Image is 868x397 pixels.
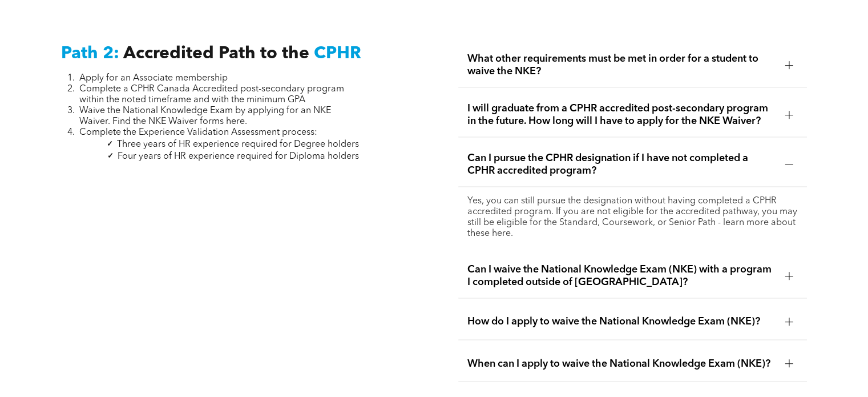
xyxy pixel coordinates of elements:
[61,45,119,62] span: Path 2:
[79,106,331,126] span: Waive the National Knowledge Exam by applying for an NKE Waiver. Find the NKE Waiver forms here.
[467,152,776,177] span: Can I pursue the CPHR designation if I have not completed a CPHR accredited program?
[123,45,309,62] span: Accredited Path to the
[467,263,776,288] span: Can I waive the National Knowledge Exam (NKE) with a program I completed outside of [GEOGRAPHIC_D...
[118,152,359,161] span: Four years of HR experience required for Diploma holders
[117,140,359,149] span: Three years of HR experience required for Degree holders
[79,128,317,137] span: Complete the Experience Validation Assessment process:
[467,102,776,127] span: I will graduate from a CPHR accredited post-secondary program in the future. How long will I have...
[467,196,797,239] p: Yes, you can still pursue the designation without having completed a CPHR accredited program. If ...
[79,85,344,105] span: Complete a CPHR Canada Accredited post-secondary program within the noted timeframe and with the ...
[314,45,361,62] span: CPHR
[467,53,776,78] span: What other requirements must be met in order for a student to waive the NKE?
[467,357,776,370] span: When can I apply to waive the National Knowledge Exam (NKE)?
[467,315,776,328] span: How do I apply to waive the National Knowledge Exam (NKE)?
[79,74,228,83] span: Apply for an Associate membership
